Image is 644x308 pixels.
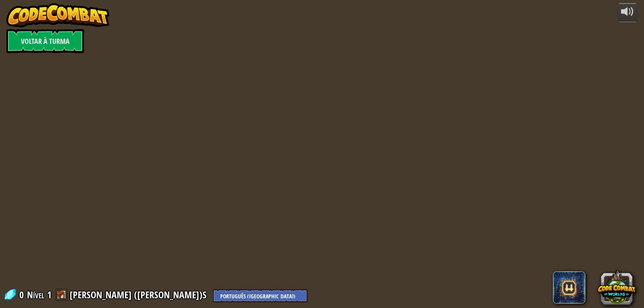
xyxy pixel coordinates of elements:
button: Ajustar volume [617,3,638,22]
span: 1 [47,288,52,301]
a: Voltar à Turma [6,29,84,53]
span: Nível [27,288,44,302]
a: [PERSON_NAME] ([PERSON_NAME])S [70,288,209,301]
img: CodeCombat - Learn how to code by playing a game [6,3,109,27]
button: CodeCombat Worlds on Roblox [597,268,636,307]
span: CodeCombat AI HackStack [553,271,585,304]
span: 0 [19,288,26,301]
